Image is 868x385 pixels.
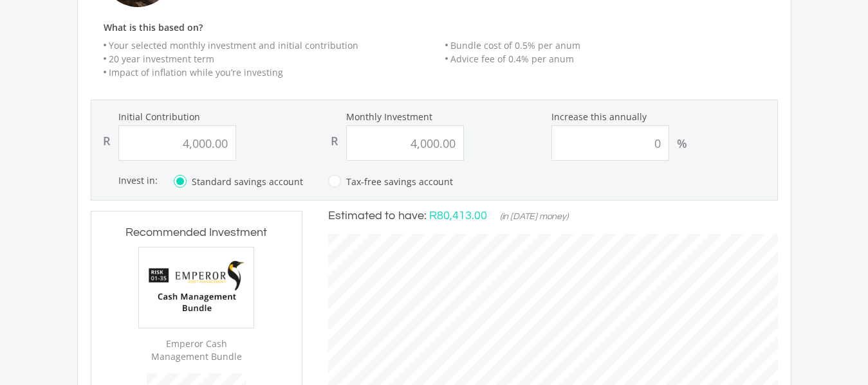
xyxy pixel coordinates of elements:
[118,174,777,190] div: Invest in:
[95,111,317,123] label: Initial Contribution
[104,66,436,79] li: Impact of inflation while you’re investing
[551,111,773,123] label: Increase this annually
[103,133,111,148] div: R
[104,224,290,242] h3: Recommended Investment
[91,22,791,33] h6: What is this based on?
[429,210,487,222] span: R80,413.00
[323,111,545,123] label: Monthly Investment
[138,337,254,363] div: Emperor Cash Management Bundle
[500,212,568,221] span: (in [DATE] money)
[445,39,778,52] li: Bundle cost of 0.5% per anum
[677,136,687,151] div: %
[445,52,778,66] li: Advice fee of 0.4% per anum
[328,174,453,190] label: Tax-free savings account
[139,247,254,328] img: Emperor%20Cash%20Management%20Bundle.png
[331,133,338,148] div: R
[328,210,427,222] span: Estimated to have:
[104,39,436,52] li: Your selected monthly investment and initial contribution
[104,52,436,66] li: 20 year investment term
[174,174,303,190] label: Standard savings account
